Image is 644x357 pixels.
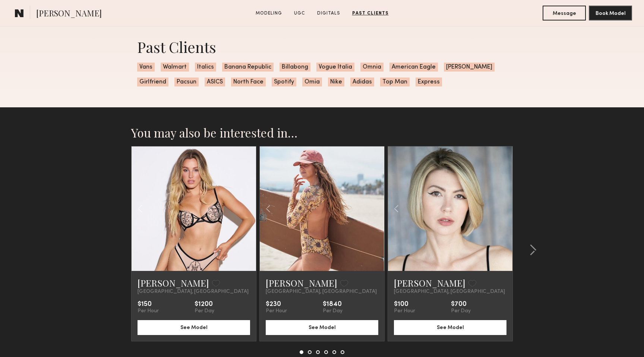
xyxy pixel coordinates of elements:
span: Express [416,78,442,86]
a: See Model [266,324,378,330]
span: [PERSON_NAME] [36,7,102,20]
span: Adidas [350,78,374,86]
div: Per Hour [394,308,415,314]
span: Girlfriend [137,78,168,86]
div: Per Day [195,308,214,314]
span: Omnia [360,63,383,72]
div: $150 [138,301,159,308]
span: Banana Republic [222,63,274,72]
span: Nike [328,78,344,86]
a: See Model [394,324,506,330]
span: [GEOGRAPHIC_DATA], [GEOGRAPHIC_DATA] [138,289,249,295]
a: [PERSON_NAME] [266,277,337,289]
span: Vogue Italia [316,63,354,72]
button: Book Model [589,6,632,20]
span: Walmart [161,63,189,72]
span: [PERSON_NAME] [444,63,495,72]
span: ASICS [205,78,225,86]
span: [GEOGRAPHIC_DATA], [GEOGRAPHIC_DATA] [266,289,377,295]
span: Omia [302,78,322,86]
div: $1200 [195,301,214,308]
a: [PERSON_NAME] [394,277,465,289]
div: Per Day [451,308,471,314]
button: See Model [394,320,506,335]
div: Per Day [323,308,342,314]
div: $700 [451,301,471,308]
div: Per Hour [138,308,159,314]
div: $1840 [323,301,342,308]
div: Past Clients [137,37,507,57]
span: [GEOGRAPHIC_DATA], [GEOGRAPHIC_DATA] [394,289,505,295]
a: UGC [291,10,308,17]
span: American Eagle [389,63,438,72]
span: Billabong [280,63,310,72]
span: Vans [137,63,155,72]
a: Digitals [314,10,343,17]
a: [PERSON_NAME] [138,277,209,289]
span: North Face [231,78,266,86]
div: $230 [266,301,287,308]
span: Top Man [380,78,410,86]
div: Per Hour [266,308,287,314]
a: Modeling [253,10,285,17]
a: See Model [138,324,250,330]
button: See Model [138,320,250,335]
span: Spotify [272,78,296,86]
a: Past Clients [349,10,392,17]
h2: You may also be interested in… [131,125,513,140]
button: Message [543,6,586,20]
button: See Model [266,320,378,335]
div: $100 [394,301,415,308]
span: Pacsun [174,78,199,86]
span: Italics [195,63,216,72]
a: Book Model [589,10,632,16]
